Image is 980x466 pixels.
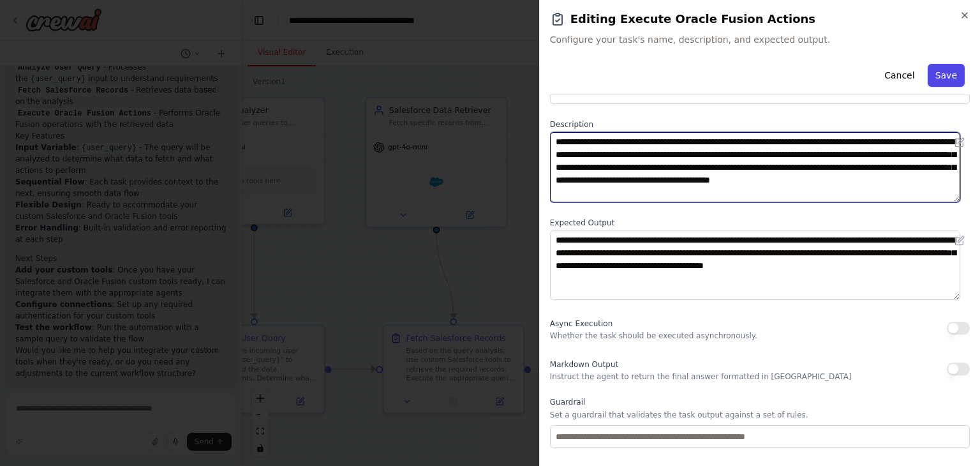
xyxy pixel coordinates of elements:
[550,10,970,28] h2: Editing Execute Oracle Fusion Actions
[952,135,967,150] button: Open in editor
[550,119,970,130] label: Description
[550,397,970,407] label: Guardrail
[550,372,852,382] p: Instruct the agent to return the final answer formatted in [GEOGRAPHIC_DATA]
[877,64,922,87] button: Cancel
[550,410,970,420] p: Set a guardrail that validates the task output against a set of rules.
[550,331,757,341] p: Whether the task should be executed asynchronously.
[550,360,618,369] span: Markdown Output
[550,33,970,46] span: Configure your task's name, description, and expected output.
[550,319,612,328] span: Async Execution
[928,64,965,87] button: Save
[550,218,970,228] label: Expected Output
[952,233,967,248] button: Open in editor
